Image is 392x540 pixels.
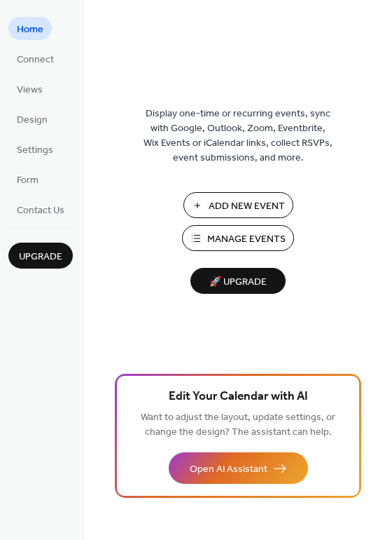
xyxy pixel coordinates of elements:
[17,203,64,218] span: Contact Us
[8,17,52,40] a: Home
[17,83,43,97] span: Views
[8,168,47,191] a: Form
[8,198,73,221] a: Contact Us
[141,408,335,442] span: Want to adjust the layout, update settings, or change the design? The assistant can help.
[17,113,48,128] span: Design
[199,273,277,292] span: 🚀 Upgrade
[143,107,332,166] span: Display one-time or recurring events, sync with Google, Outlook, Zoom, Eventbrite, Wix Events or ...
[169,387,308,407] span: Edit Your Calendar with AI
[183,192,293,218] button: Add New Event
[207,232,286,247] span: Manage Events
[17,22,43,37] span: Home
[8,243,73,269] button: Upgrade
[190,462,267,477] span: Open AI Assistant
[8,77,51,100] a: Views
[8,47,62,70] a: Connect
[209,199,285,214] span: Add New Event
[17,143,53,158] span: Settings
[17,53,54,67] span: Connect
[190,268,286,294] button: 🚀 Upgrade
[8,107,56,130] a: Design
[182,225,294,251] button: Manage Events
[169,452,308,484] button: Open AI Assistant
[19,250,62,264] span: Upgrade
[8,137,62,161] a: Settings
[17,173,38,188] span: Form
